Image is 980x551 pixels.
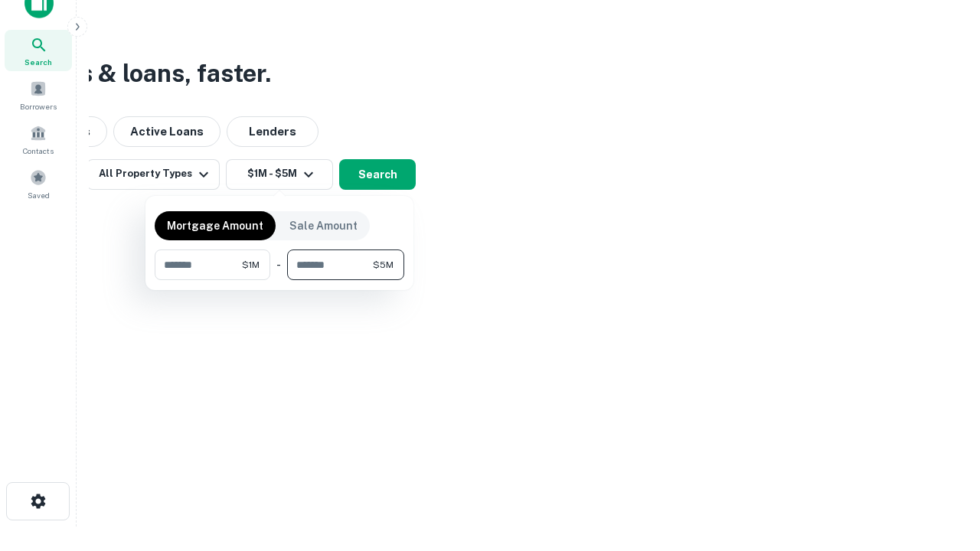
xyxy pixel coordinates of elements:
[903,429,980,502] iframe: Chat Widget
[276,249,281,280] div: -
[289,217,358,234] p: Sale Amount
[373,258,394,272] span: $5M
[167,217,263,234] p: Mortgage Amount
[242,258,260,272] span: $1M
